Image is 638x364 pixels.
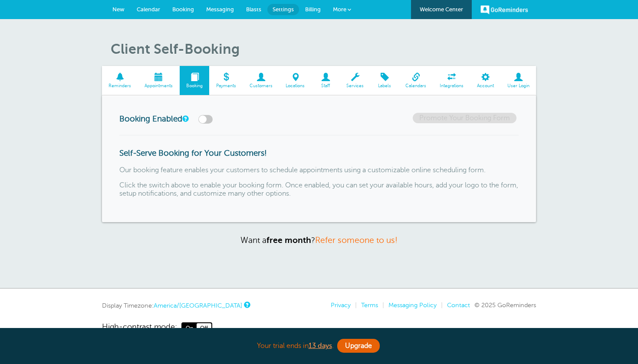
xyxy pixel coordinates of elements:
div: Your trial ends in . [102,337,536,355]
a: Appointments [138,66,180,95]
span: On [182,323,197,333]
a: This is the timezone being used to display dates and times to you on this device. Click the timez... [244,302,249,308]
a: Contact [447,302,470,308]
span: More [333,6,346,13]
span: Labels [375,83,395,89]
a: Services [340,66,371,95]
span: Calendar [137,6,160,13]
a: Locations [279,66,312,95]
li: | [351,302,357,309]
p: Click the switch above to enable your booking form. Once enabled, you can set your available hour... [119,181,519,198]
span: Billing [305,6,321,13]
span: Settings [273,6,294,13]
a: Messaging Policy [388,302,437,308]
span: © 2025 GoReminders [474,302,536,308]
a: User Login [500,66,536,95]
a: America/[GEOGRAPHIC_DATA] [154,302,242,309]
span: Blasts [246,6,261,13]
p: Want a ? [102,235,536,245]
a: Payments [209,66,243,95]
a: Staff [312,66,340,95]
span: Calendars [403,83,429,89]
div: Display Timezone: [102,302,249,309]
span: Reminders [106,83,134,89]
li: | [437,302,443,309]
span: User Login [505,83,532,89]
strong: free month [266,236,311,245]
span: Integrations [437,83,466,89]
a: Terms [361,302,378,308]
span: Customers [247,83,275,89]
a: Account [470,66,500,95]
h1: Client Self-Booking [111,41,536,57]
span: Locations [283,83,307,89]
span: Booking [172,6,194,13]
span: High-contrast mode: [102,322,177,334]
h3: Booking Enabled [119,113,250,124]
p: Our booking feature enables your customers to schedule appointments using a customizable online s... [119,166,519,174]
a: 13 days [309,342,332,350]
a: Calendars [399,66,433,95]
span: Account [474,83,496,89]
a: High-contrast mode: On Off [102,322,536,334]
span: Off [197,323,211,333]
a: Labels [371,66,399,95]
li: | [378,302,384,309]
a: Settings [267,4,299,15]
a: Reminders [102,66,138,95]
span: Staff [316,83,335,89]
a: Refer someone to us! [315,236,398,245]
a: Upgrade [337,339,380,353]
span: Messaging [206,6,234,13]
a: Promote Your Booking Form [413,113,516,123]
a: This switch turns your online booking form on or off. [182,116,187,121]
span: Booking [184,83,205,89]
a: Privacy [331,302,351,308]
h3: Self-Serve Booking for Your Customers! [119,148,519,158]
span: Appointments [142,83,175,89]
a: Integrations [433,66,470,95]
span: Payments [214,83,238,89]
a: Customers [243,66,279,95]
span: New [112,6,125,13]
span: Services [344,83,366,89]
